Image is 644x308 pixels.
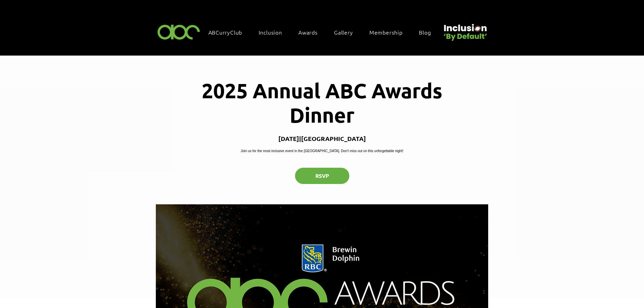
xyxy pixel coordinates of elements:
[205,25,253,39] a: ABCurryClub
[295,25,328,39] div: Awards
[205,25,441,39] nav: Site
[259,28,282,36] span: Inclusion
[366,25,413,39] a: Membership
[255,25,292,39] div: Inclusion
[369,28,403,36] span: Membership
[295,168,349,184] button: RSVP
[334,28,353,36] span: Gallery
[179,78,465,127] h1: 2025 Annual ABC Awards Dinner
[419,28,431,36] span: Blog
[241,148,403,153] p: Join us for the most inclusive event in the [GEOGRAPHIC_DATA]. Don't miss out on this unforgettab...
[298,28,318,36] span: Awards
[331,25,363,39] a: Gallery
[416,25,441,39] a: Blog
[208,28,242,36] span: ABCurryClub
[299,135,301,142] span: |
[155,22,202,42] img: ABC-Logo-Blank-Background-01-01-2.png
[301,135,366,142] p: [GEOGRAPHIC_DATA]
[441,18,488,42] img: Untitled design (22).png
[278,135,299,142] p: [DATE]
